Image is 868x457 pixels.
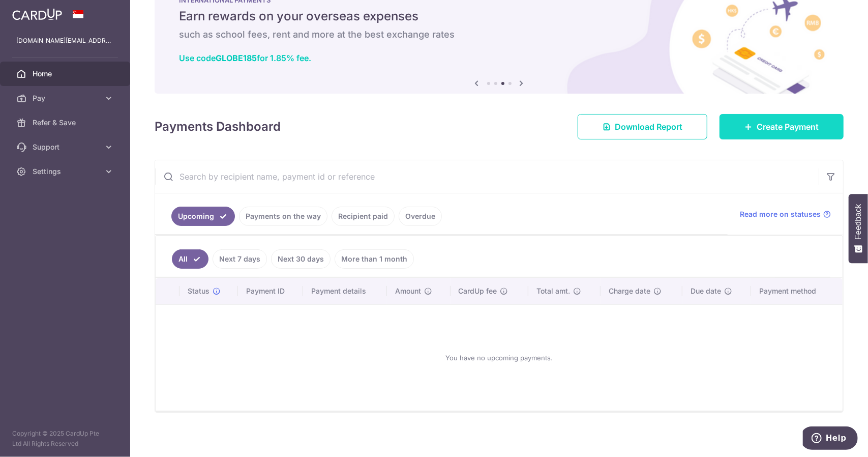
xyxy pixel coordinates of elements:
[33,118,100,128] span: Refer & Save
[757,121,819,133] span: Create Payment
[849,194,868,263] button: Feedback - Show survey
[395,286,421,296] span: Amount
[172,249,208,269] a: All
[740,209,831,219] a: Read more on statuses
[179,28,819,41] h6: such as school fees, rent and more at the best exchange rates
[188,286,209,296] span: Status
[33,142,100,152] span: Support
[536,286,570,296] span: Total amt.
[720,114,844,139] a: Create Payment
[213,249,267,269] a: Next 7 days
[155,160,819,193] input: Search by recipient name, payment id or reference
[335,249,414,269] a: More than 1 month
[179,53,311,63] a: Use codeGLOBE185for 1.85% fee.
[615,121,682,133] span: Download Report
[16,36,114,46] p: [DOMAIN_NAME][EMAIL_ADDRESS][DOMAIN_NAME]
[216,53,257,63] b: GLOBE185
[12,8,62,20] img: CardUp
[179,8,819,24] h5: Earn rewards on your overseas expenses
[33,93,100,103] span: Pay
[609,286,650,296] span: Charge date
[155,118,281,136] h4: Payments Dashboard
[691,286,721,296] span: Due date
[33,166,100,177] span: Settings
[854,204,863,240] span: Feedback
[171,207,235,226] a: Upcoming
[168,313,830,403] div: You have no upcoming payments.
[332,207,395,226] a: Recipient paid
[399,207,442,226] a: Overdue
[751,278,843,304] th: Payment method
[239,207,327,226] a: Payments on the way
[238,278,303,304] th: Payment ID
[803,426,858,452] iframe: Opens a widget where you can find more information
[740,209,821,219] span: Read more on statuses
[303,278,387,304] th: Payment details
[33,69,100,79] span: Home
[271,249,331,269] a: Next 30 days
[578,114,707,139] a: Download Report
[459,286,497,296] span: CardUp fee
